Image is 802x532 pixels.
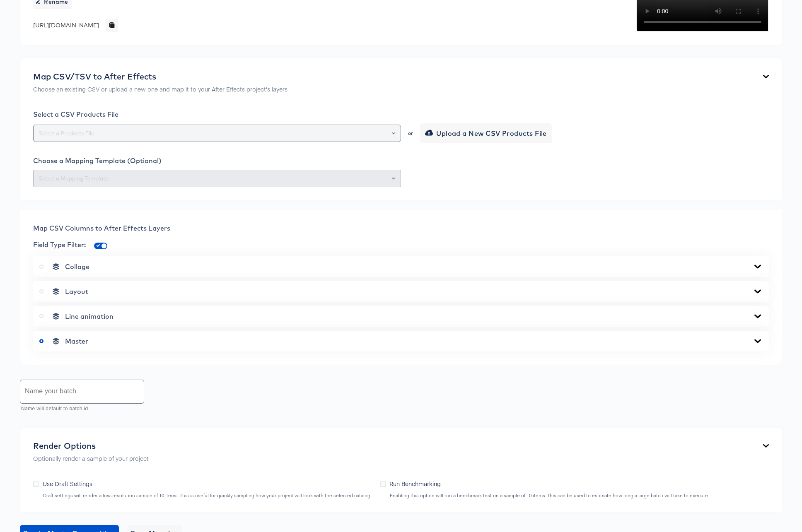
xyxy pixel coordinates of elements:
[427,128,547,139] span: Upload a New CSV Products File
[33,241,86,249] span: Field Type Filter:
[389,479,441,488] span: Run Benchmarking
[33,21,99,29] div: [URL][DOMAIN_NAME]
[33,441,149,451] div: Render Options
[33,454,149,462] p: Optionally render a sample of your project
[33,110,769,118] div: Select a CSV Products File
[392,128,395,139] button: Open
[65,262,89,271] span: Collage
[43,479,92,488] span: Use Draft Settings
[420,123,552,143] button: Upload a New CSV Products File
[407,131,414,136] div: or
[37,174,397,183] input: Select a Mapping Template
[37,129,397,138] input: Select a Products File
[33,72,287,82] div: Map CSV/TSV to After Effects
[21,405,138,413] p: Name will default to batch id
[65,287,88,296] span: Layout
[33,85,287,93] p: Choose an existing CSV or upload a new one and map it to your After Effects project's layers
[65,337,88,345] span: Master
[33,224,170,232] span: Map CSV Columns to After Effects Layers
[389,493,709,498] div: Enabling this option will run a benchmark test on a sample of 10 items. This can be used to estim...
[43,493,372,498] div: Draft settings will render a low-resolution sample of 10 items. This is useful for quickly sampli...
[65,312,114,320] span: Line animation
[33,156,769,165] div: Choose a Mapping Template (Optional)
